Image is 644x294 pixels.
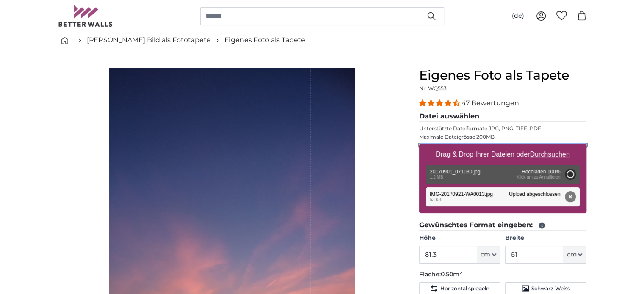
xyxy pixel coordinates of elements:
label: Breite [505,234,586,242]
span: Horizontal spiegeln [440,285,489,292]
h1: Eigenes Foto als Tapete [419,68,586,83]
span: 47 Bewertungen [462,99,519,107]
nav: breadcrumbs [58,27,586,54]
span: Nr. WQ553 [419,85,447,91]
img: Betterwalls [58,5,113,27]
span: 4.38 stars [419,99,462,107]
p: Maximale Dateigrösse 200MB. [419,134,586,140]
legend: Datei auswählen [419,111,586,122]
button: cm [477,246,500,264]
a: Eigenes Foto als Tapete [224,35,305,45]
label: Drag & Drop Ihrer Dateien oder [432,146,573,163]
u: Durchsuchen [530,151,569,158]
p: Unterstützte Dateiformate JPG, PNG, TIFF, PDF. [419,125,586,132]
button: (de) [505,8,531,24]
span: Schwarz-Weiss [531,285,570,292]
label: Höhe [419,234,500,242]
span: 0.50m² [441,270,462,278]
a: [PERSON_NAME] Bild als Fototapete [87,35,211,45]
p: Fläche: [419,270,586,279]
span: cm [481,250,490,259]
button: cm [563,246,586,264]
legend: Gewünschtes Format eingeben: [419,220,586,231]
span: cm [567,250,576,259]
